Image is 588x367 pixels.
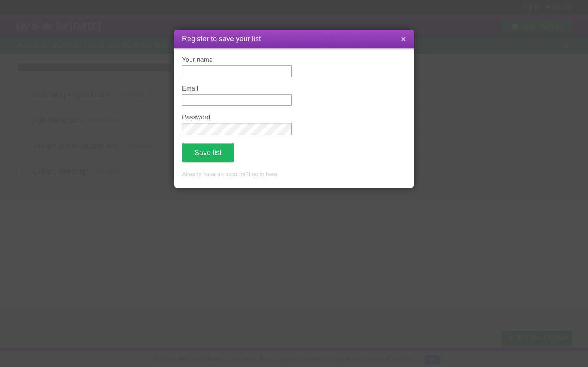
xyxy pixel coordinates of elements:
button: Save list [182,143,234,162]
label: Email [182,85,292,92]
a: Log in here [248,171,277,177]
label: Password [182,114,292,121]
label: Your name [182,56,292,63]
p: Already have an account? . [182,170,406,179]
h1: Register to save your list [182,34,406,44]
